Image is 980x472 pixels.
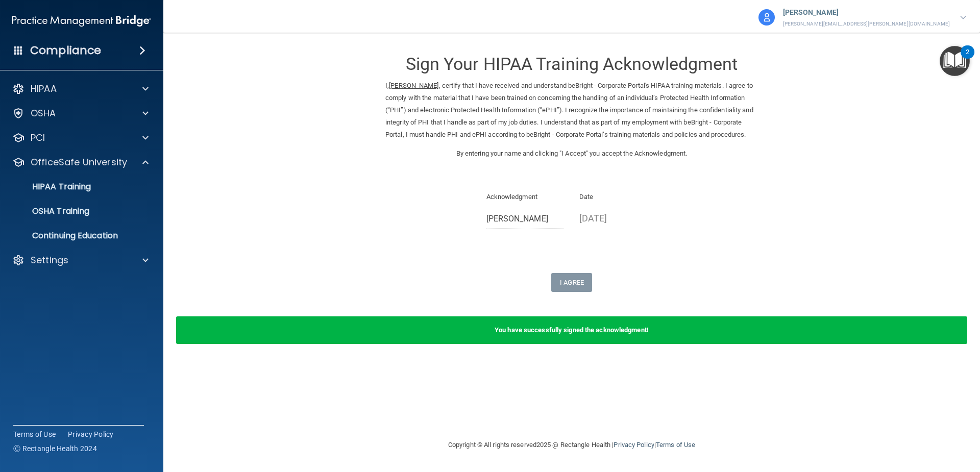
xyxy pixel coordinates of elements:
[783,19,950,29] p: [PERSON_NAME][EMAIL_ADDRESS][PERSON_NAME][DOMAIN_NAME]
[31,254,68,266] p: Settings
[495,326,649,334] b: You have successfully signed the acknowledgment!
[579,191,657,203] p: Date
[12,83,149,95] a: HIPAA
[656,441,695,449] a: Terms of Use
[385,429,758,461] div: Copyright © All rights reserved 2025 @ Rectangle Health | |
[7,182,91,192] p: HIPAA Training
[12,132,149,144] a: PCI
[783,6,950,19] p: [PERSON_NAME]
[614,441,654,449] a: Privacy Policy
[758,9,775,26] img: avatar.17b06cb7.svg
[12,11,151,31] img: PMB logo
[385,147,758,160] p: By entering your name and clicking "I Accept" you accept the Acknowledgment.
[31,156,127,168] p: OfficeSafe University
[68,429,114,439] a: Privacy Policy
[486,210,565,229] input: Full Name
[12,254,149,266] a: Settings
[13,429,56,439] a: Terms of Use
[960,16,966,19] img: arrow-down.227dba2b.svg
[579,210,657,227] p: [DATE]
[31,132,45,144] p: PCI
[30,43,101,58] h4: Compliance
[12,107,149,119] a: OSHA
[385,80,758,141] p: I, , certify that I have received and understand beBright - Corporate Portal's HIPAA training mat...
[31,107,56,119] p: OSHA
[966,52,969,65] div: 2
[31,83,57,95] p: HIPAA
[551,273,592,292] button: I Agree
[385,55,758,73] h3: Sign Your HIPAA Training Acknowledgment
[12,156,149,168] a: OfficeSafe University
[389,82,438,89] ins: [PERSON_NAME]
[7,231,146,241] p: Continuing Education
[13,443,97,454] span: Ⓒ Rectangle Health 2024
[7,206,89,216] p: OSHA Training
[940,46,970,76] button: Open Resource Center, 2 new notifications
[486,191,565,203] p: Acknowledgment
